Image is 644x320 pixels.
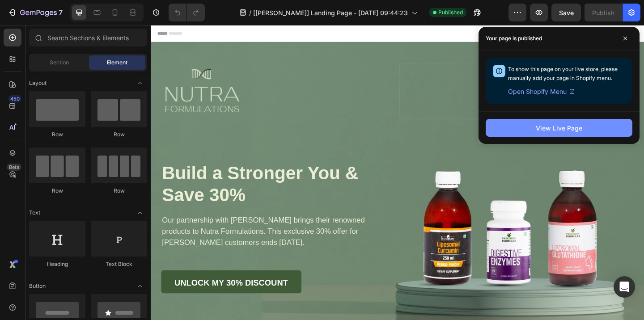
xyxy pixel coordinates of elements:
div: Row [91,187,147,195]
span: [[PERSON_NAME]] Landing Page - [DATE] 09:44:23 [253,8,408,17]
span: Toggle open [133,206,147,220]
div: Text Block [91,260,147,268]
button: 7 [4,4,67,21]
strong: Unlock my 30% Discount [25,275,149,285]
div: View Live Page [536,123,582,133]
div: Publish [592,8,614,17]
span: Element [107,59,127,67]
span: Button [29,282,46,290]
span: Text [29,209,40,217]
p: Our partnership with [PERSON_NAME] brings their renowned products to Nutra Formulations. This exc... [12,206,237,243]
span: Toggle open [133,76,147,90]
div: Beta [7,164,21,171]
button: View Live Page [486,119,632,137]
span: Save [559,9,574,17]
div: Undo/Redo [169,4,205,21]
div: Row [29,187,85,195]
span: Published [438,8,463,17]
div: Row [29,131,85,139]
span: / [249,8,251,17]
span: Layout [29,79,47,87]
span: Open Shopify Menu [508,86,567,97]
p: Your page is published [486,34,542,43]
span: To show this page on your live store, please manually add your page in Shopify menu. [508,66,618,81]
button: <p><strong>Unlock my 30% Discount</strong></p> [11,267,164,292]
span: Toggle open [133,279,147,293]
span: Section [50,59,69,67]
div: Heading [29,260,85,268]
div: Drop element here [380,68,427,76]
button: Save [551,4,581,21]
div: Open Intercom Messenger [614,276,635,298]
button: Publish [585,4,622,21]
div: Row [91,131,147,139]
div: 450 [8,95,21,102]
p: 7 [59,7,63,18]
h1: Build a Stronger You & Save 30% [11,148,239,198]
iframe: Design area [151,25,644,320]
input: Search Sections & Elements [29,29,147,46]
